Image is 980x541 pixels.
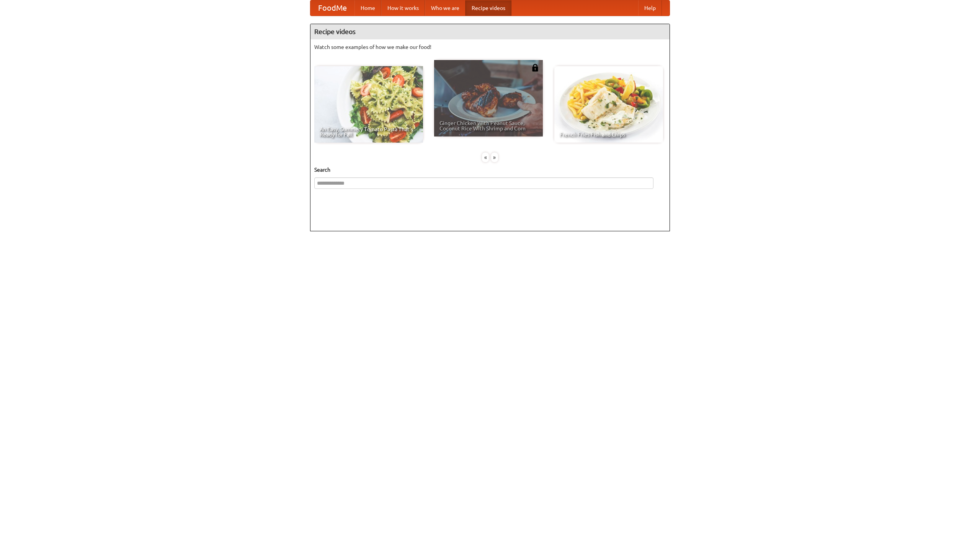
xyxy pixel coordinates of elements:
[465,0,511,16] a: Recipe videos
[314,166,666,174] h5: Search
[314,66,423,143] a: An Easy, Summery Tomato Pasta That's Ready for Fall
[638,0,662,16] a: Help
[425,0,465,16] a: Who we are
[491,153,498,162] div: »
[310,24,670,39] h4: Recipe videos
[531,64,539,71] img: 483408.png
[320,127,418,137] span: An Easy, Summery Tomato Pasta That's Ready for Fall
[482,153,489,162] div: «
[554,66,663,143] a: French Fries Fish and Chips
[560,132,658,137] span: French Fries Fish and Chips
[381,0,425,16] a: How it works
[354,0,381,16] a: Home
[314,43,666,51] p: Watch some examples of how we make our food!
[310,0,354,16] a: FoodMe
